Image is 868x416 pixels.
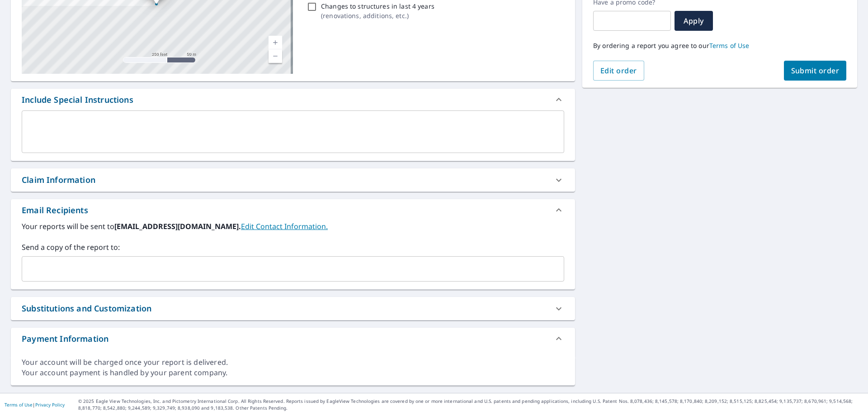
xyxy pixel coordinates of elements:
[22,368,564,378] div: Your account payment is handled by your parent company.
[78,398,863,411] p: © 2025 Eagle View Technologies, Inc. and Pictometry International Corp. All Rights Reserved. Repo...
[269,36,282,49] a: Current Level 17, Zoom In
[22,357,564,368] div: Your account will be charged once your report is delivered.
[11,168,575,191] div: Claim Information
[22,221,564,232] label: Your reports will be sent to
[269,49,282,63] a: Current Level 17, Zoom Out
[22,333,108,345] div: Payment Information
[22,242,564,253] label: Send a copy of the report to:
[682,16,706,26] span: Apply
[321,1,434,11] p: Changes to structures in last 4 years
[11,89,575,110] div: Include Special Instructions
[11,328,575,349] div: Payment Information
[11,297,575,320] div: Substitutions and Customization
[675,11,713,31] button: Apply
[321,11,434,20] p: ( renovations, additions, etc. )
[593,61,644,81] button: Edit order
[11,199,575,221] div: Email Recipients
[784,61,847,81] button: Submit order
[22,204,88,216] div: Email Recipients
[114,221,241,231] b: [EMAIL_ADDRESS][DOMAIN_NAME].
[241,221,328,231] a: EditContactInfo
[35,402,65,408] a: Privacy Policy
[593,42,846,50] p: By ordering a report you agree to our
[791,66,840,76] span: Submit order
[5,402,33,408] a: Terms of Use
[709,41,750,50] a: Terms of Use
[5,402,65,407] p: |
[22,94,133,106] div: Include Special Instructions
[22,174,95,186] div: Claim Information
[600,66,637,76] span: Edit order
[22,302,151,315] div: Substitutions and Customization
